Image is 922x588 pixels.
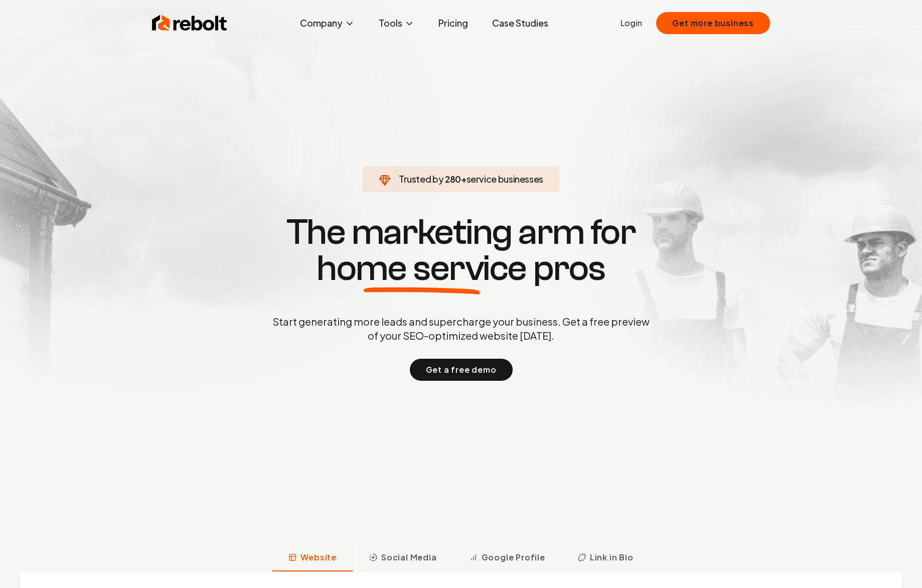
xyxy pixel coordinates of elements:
[621,17,642,29] a: Login
[292,13,363,33] button: Company
[467,173,544,185] span: service businesses
[430,13,476,33] a: Pricing
[317,250,527,286] span: home service
[220,214,702,286] h1: The marketing arm for pros
[561,545,650,571] button: Link in Bio
[484,13,556,33] a: Case Studies
[453,545,561,571] button: Google Profile
[656,12,770,34] button: Get more business
[381,551,437,563] span: Social Media
[270,315,652,343] p: Start generating more leads and supercharge your business. Get a free preview of your SEO-optimiz...
[410,359,513,381] button: Get a free demo
[353,545,453,571] button: Social Media
[482,551,545,563] span: Google Profile
[445,172,461,186] span: 280
[152,13,227,33] img: Rebolt Logo
[371,13,422,33] button: Tools
[300,551,337,563] span: Website
[272,545,353,571] button: Website
[461,173,467,185] span: +
[590,551,634,563] span: Link in Bio
[399,173,443,185] span: Trusted by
